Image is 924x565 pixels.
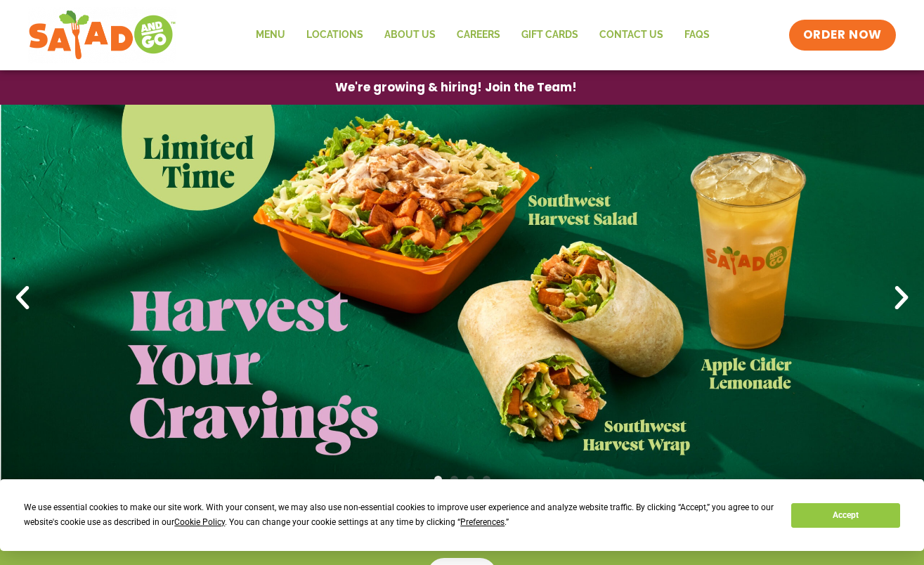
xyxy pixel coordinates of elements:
[467,476,474,483] span: Go to slide 3
[24,500,774,530] div: We use essential cookies to make our site work. With your consent, we may also use non-essential ...
[174,517,225,527] span: Cookie Policy
[803,27,882,44] span: ORDER NOW
[296,19,374,51] a: Locations
[28,7,176,63] img: new-SAG-logo-768×292
[886,282,917,313] div: Next slide
[674,19,720,51] a: FAQs
[460,517,505,527] span: Preferences
[245,19,296,51] a: Menu
[450,476,458,483] span: Go to slide 2
[511,19,589,51] a: GIFT CARDS
[314,71,598,104] a: We're growing & hiring! Join the Team!
[446,19,511,51] a: Careers
[434,476,442,483] span: Go to slide 1
[7,282,38,313] div: Previous slide
[791,503,899,528] button: Accept
[589,19,674,51] a: Contact Us
[245,19,720,51] nav: Menu
[789,20,896,51] a: ORDER NOW
[483,476,490,483] span: Go to slide 4
[335,82,577,93] span: We're growing & hiring! Join the Team!
[374,19,446,51] a: About Us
